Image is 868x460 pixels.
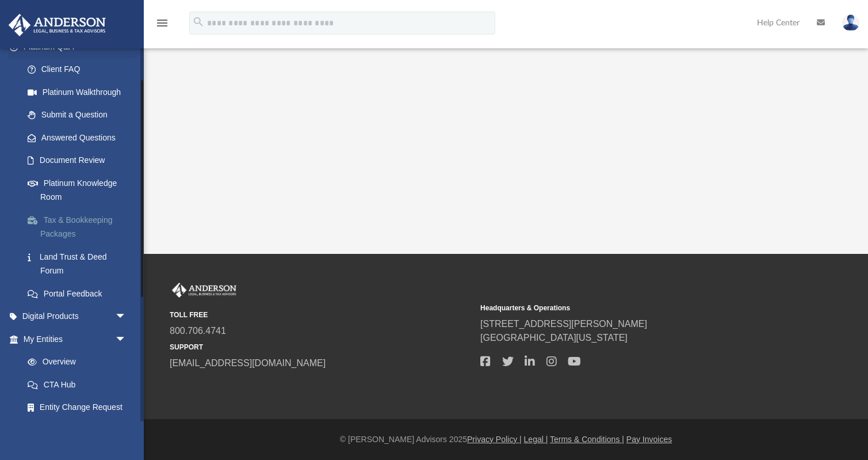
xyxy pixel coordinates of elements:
a: Platinum Walkthrough [16,81,144,104]
img: User Pic [842,14,859,31]
small: TOLL FREE [170,310,472,320]
a: Terms & Conditions | [550,435,624,444]
a: Legal | [524,435,548,444]
a: Land Trust & Deed Forum [16,245,144,282]
a: Portal Feedback [16,282,144,305]
a: 800.706.4741 [170,326,226,336]
a: [EMAIL_ADDRESS][DOMAIN_NAME] [170,358,326,368]
a: [STREET_ADDRESS][PERSON_NAME] [480,319,647,329]
i: search [192,16,205,28]
a: [GEOGRAPHIC_DATA][US_STATE] [480,333,628,343]
a: Digital Productsarrow_drop_down [8,305,144,328]
a: Pay Invoices [626,435,672,444]
a: CTA Hub [16,373,144,396]
a: Overview [16,351,144,374]
a: Platinum Knowledge Room [16,172,144,208]
span: arrow_drop_down [115,328,138,351]
a: Privacy Policy | [467,435,522,444]
a: Entity Change Request [16,396,144,419]
a: My Entitiesarrow_drop_down [8,328,144,351]
a: Binder Walkthrough [16,419,144,442]
a: menu [155,22,169,30]
i: menu [155,16,169,30]
img: Anderson Advisors Platinum Portal [5,14,109,36]
div: © [PERSON_NAME] Advisors 2025 [144,434,868,446]
a: Answered Questions [16,126,144,149]
img: Anderson Advisors Platinum Portal [170,283,239,298]
a: Client FAQ [16,58,144,81]
small: SUPPORT [170,342,472,352]
a: Tax & Bookkeeping Packages [16,208,144,245]
span: arrow_drop_down [115,305,138,329]
a: Submit a Question [16,104,144,127]
small: Headquarters & Operations [480,303,783,313]
a: Document Review [16,149,144,172]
